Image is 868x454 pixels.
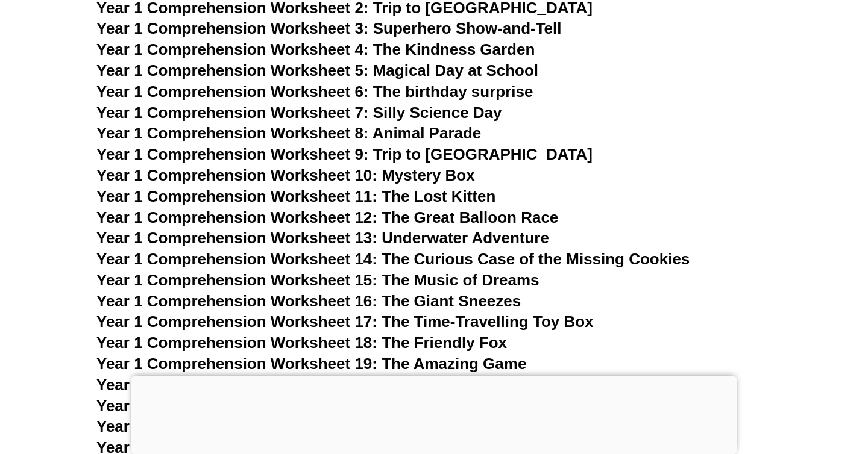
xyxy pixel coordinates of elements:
a: Year 1 Comprehension Worksheet 10: Mystery Box [96,166,475,184]
a: Year 1 Comprehension Worksheet 19: The Amazing Game [96,355,526,373]
iframe: Advertisement [131,376,737,451]
a: Year 1 Comprehension Worksheet 9: Trip to [GEOGRAPHIC_DATA] [96,145,593,163]
a: Year 1 Creative Writing 1: What is a story? [96,397,410,415]
a: Year 1 Comprehension Worksheet 5: Magical Day at School [96,61,538,79]
a: Year 1 Comprehension Worksheet 6: The birthday surprise [96,82,533,101]
a: Year 1 Comprehension Worksheet 14: The Curious Case of the Missing Cookies [96,250,690,268]
a: Year 1 Comprehension Worksheet 20: The Champion [96,376,491,394]
a: Year 1 Comprehension Worksheet 17: The Time-Travelling Toy Box [96,313,594,331]
a: Year 1 Comprehension Worksheet 12: The Great Balloon Race [96,208,558,226]
a: Year 1 Comprehension Worksheet 3: Superhero Show-and-Tell [96,19,562,37]
a: Year 1 Comprehension Worksheet 4: The Kindness Garden [96,40,535,58]
a: Year 1 Creative Writing 2: Writing to a stimulus 1 [96,417,457,435]
a: Year 1 Comprehension Worksheet 11: The Lost Kitten [96,187,495,205]
a: Year 1 Comprehension Worksheet 18: The Friendly Fox [96,334,507,352]
a: Year 1 Comprehension Worksheet 16: The Giant Sneezes [96,292,521,310]
iframe: Chat Widget [661,318,868,454]
a: Year 1 Comprehension Worksheet 8: Animal Parade [96,124,481,142]
a: Year 1 Comprehension Worksheet 7: Silly Science Day [96,104,502,122]
a: Year 1 Comprehension Worksheet 13: Underwater Adventure [96,229,549,247]
a: Year 1 Comprehension Worksheet 15: The Music of Dreams [96,271,539,289]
